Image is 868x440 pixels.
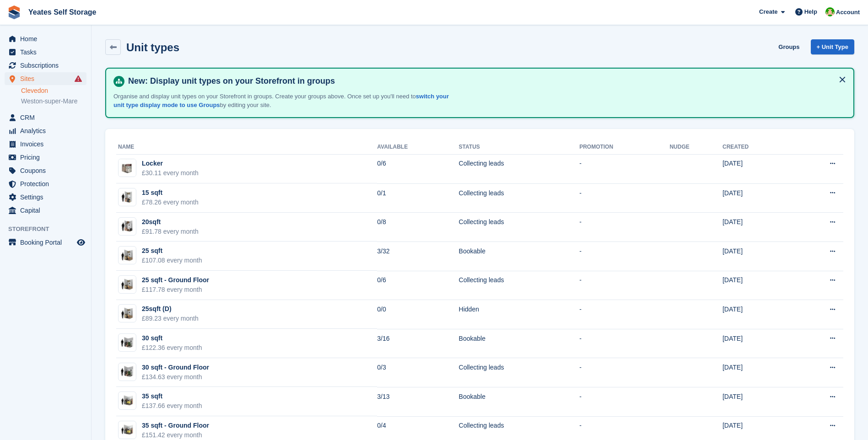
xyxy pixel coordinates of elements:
a: Clevedon [21,86,86,95]
span: Subscriptions [20,59,75,72]
div: 35 sqft [142,392,202,401]
img: 35-sqft-unit.jpg [119,394,136,408]
td: Collecting leads [459,183,580,213]
td: 3/13 [377,387,458,416]
td: [DATE] [722,300,792,329]
img: 35-sqft-unit.jpg [119,424,136,437]
a: Weston-super-Mare [21,97,86,106]
td: [DATE] [722,213,792,242]
span: Pricing [20,151,75,164]
div: 30 sqft - Ground Floor [142,363,209,372]
td: - [579,387,669,416]
a: Yeates Self Storage [25,5,100,20]
td: [DATE] [722,183,792,213]
img: Locker%20Small%20-%20Plain.jpg [119,159,136,177]
td: [DATE] [722,387,792,416]
div: £78.26 every month [142,198,199,207]
img: 15-sqft-unit.jpg [119,191,136,204]
img: 25-sqft-unit.jpg [119,249,136,262]
td: 0/8 [377,213,458,242]
td: [DATE] [722,241,792,271]
td: Collecting leads [459,154,580,183]
td: - [579,358,669,387]
i: Smart entry sync failures have occurred [75,75,82,82]
a: menu [5,72,86,85]
div: £134.63 every month [142,372,209,382]
td: 0/3 [377,358,458,387]
span: Account [836,8,860,17]
img: Angela Field [825,7,835,16]
td: - [579,329,669,358]
td: Collecting leads [459,213,580,242]
div: £89.23 every month [142,314,199,323]
td: Bookable [459,329,580,358]
span: Settings [20,191,75,204]
a: menu [5,164,86,177]
a: menu [5,191,86,204]
td: - [579,183,669,213]
a: menu [5,236,86,249]
th: Status [459,140,580,155]
td: 0/0 [377,300,458,329]
a: menu [5,124,86,137]
img: 30-sqft-unit.jpg [119,336,136,349]
img: stora-icon-8386f47178a22dfd0bd8f6a31ec36ba5ce8667c1dd55bd0f319d3a0aa187defe.svg [7,5,21,19]
div: 20sqft [142,217,199,227]
img: 30-sqft-unit.jpg [119,365,136,378]
div: £30.11 every month [142,168,199,178]
span: CRM [20,111,75,124]
div: £107.08 every month [142,256,202,265]
img: 25-sqft-unit.jpg [119,278,136,291]
td: [DATE] [722,329,792,358]
span: Coupons [20,164,75,177]
h2: Unit types [126,41,179,54]
h4: New: Display unit types on your Storefront in groups [124,76,846,86]
a: menu [5,138,86,150]
div: £91.78 every month [142,227,199,236]
th: Name [116,140,377,155]
td: - [579,241,669,271]
td: - [579,154,669,183]
th: Available [377,140,458,155]
td: [DATE] [722,154,792,183]
a: menu [5,111,86,124]
div: £122.36 every month [142,343,202,353]
span: Tasks [20,46,75,59]
span: Invoices [20,138,75,150]
span: Analytics [20,124,75,137]
span: Booking Portal [20,236,75,249]
div: 35 sqft - Ground Floor [142,421,209,430]
span: Protection [20,177,75,190]
a: + Unit Type [811,39,854,54]
td: Collecting leads [459,271,580,300]
th: Created [722,140,792,155]
div: Locker [142,159,199,168]
td: Bookable [459,241,580,271]
span: Storefront [8,225,91,234]
td: 0/6 [377,271,458,300]
td: Bookable [459,387,580,416]
div: £151.42 every month [142,430,209,440]
span: Home [20,32,75,45]
div: 25sqft (D) [142,304,199,314]
div: 25 sqft [142,246,202,256]
span: Help [804,7,817,16]
td: 0/1 [377,183,458,213]
a: menu [5,151,86,164]
a: Preview store [75,237,86,248]
td: [DATE] [722,358,792,387]
a: menu [5,32,86,45]
td: 3/16 [377,329,458,358]
td: Hidden [459,300,580,329]
div: 15 sqft [142,188,199,198]
td: - [579,213,669,242]
span: Sites [20,72,75,85]
th: Promotion [579,140,669,155]
div: £117.78 every month [142,285,209,295]
td: Collecting leads [459,358,580,387]
div: 25 sqft - Ground Floor [142,275,209,285]
td: 0/6 [377,154,458,183]
span: Create [759,7,777,16]
th: Nudge [669,140,722,155]
img: 20-sqft-unit.jpg [119,220,136,233]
